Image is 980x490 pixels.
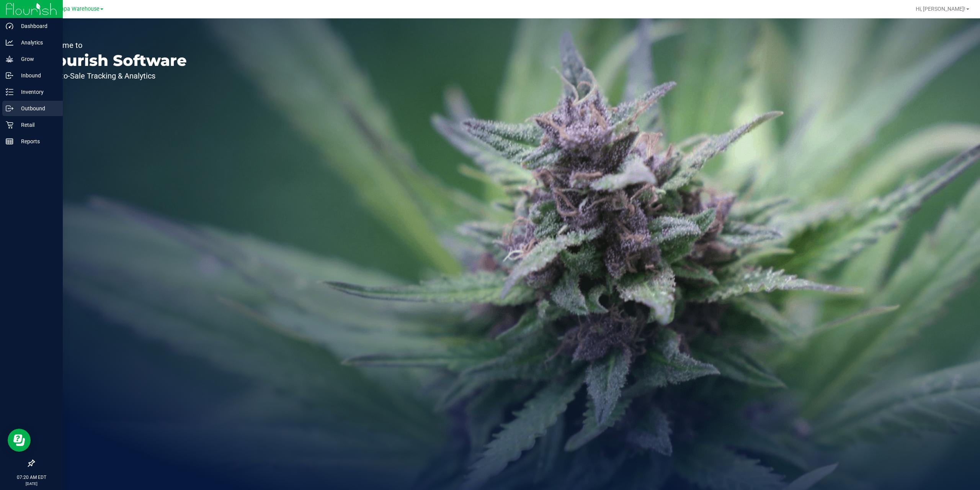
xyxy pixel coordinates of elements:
p: 07:20 AM EDT [3,474,59,481]
p: Analytics [13,38,59,47]
inline-svg: Reports [6,138,13,145]
inline-svg: Dashboard [6,22,13,30]
p: Seed-to-Sale Tracking & Analytics [41,72,187,80]
span: Hi, [PERSON_NAME]! [916,6,965,12]
p: Welcome to [41,41,187,49]
p: Reports [13,137,59,146]
p: Dashboard [13,21,59,31]
p: Retail [13,120,59,129]
p: Inbound [13,71,59,80]
inline-svg: Inventory [6,88,13,96]
inline-svg: Grow [6,55,13,63]
iframe: Resource center [8,429,31,452]
p: Grow [13,54,59,64]
p: Flourish Software [41,53,187,68]
p: Outbound [13,104,59,113]
p: [DATE] [3,481,59,487]
inline-svg: Inbound [6,72,13,79]
inline-svg: Outbound [6,105,13,112]
p: Inventory [13,87,59,97]
inline-svg: Retail [6,121,13,129]
inline-svg: Analytics [6,39,13,46]
span: Tampa Warehouse [53,6,100,12]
